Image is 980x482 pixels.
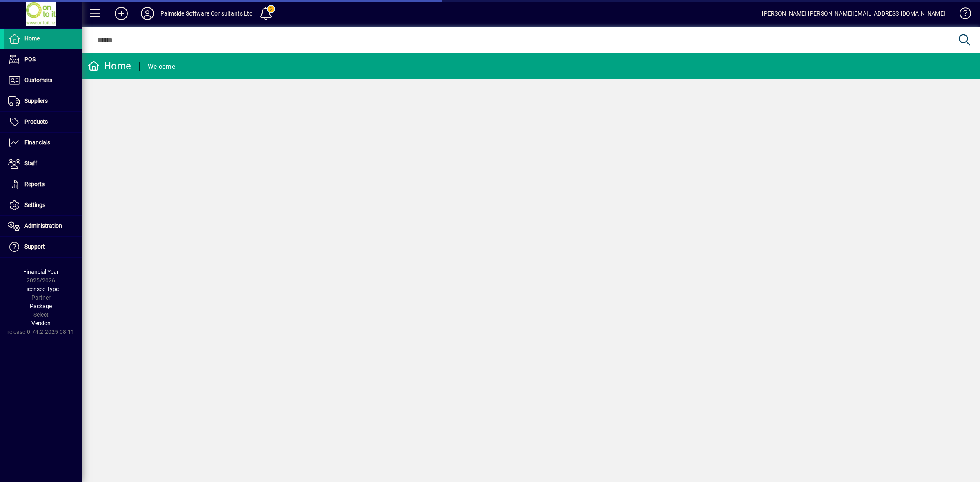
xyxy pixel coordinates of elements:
[23,286,59,292] span: Licensee Type
[24,160,37,167] span: Staff
[24,243,45,250] span: Support
[4,133,82,153] a: Financials
[30,303,52,309] span: Package
[160,7,253,20] div: Palmside Software Consultants Ltd
[4,153,82,174] a: Staff
[88,60,131,73] div: Home
[4,112,82,132] a: Products
[148,60,175,73] div: Welcome
[4,195,82,215] a: Settings
[31,320,51,327] span: Version
[108,6,134,21] button: Add
[24,35,40,42] span: Home
[4,237,82,257] a: Support
[24,202,45,208] span: Settings
[4,91,82,111] a: Suppliers
[4,174,82,195] a: Reports
[23,269,59,275] span: Financial Year
[4,49,82,70] a: POS
[24,181,45,187] span: Reports
[24,118,48,125] span: Products
[24,77,52,83] span: Customers
[762,7,945,20] div: [PERSON_NAME] [PERSON_NAME][EMAIL_ADDRESS][DOMAIN_NAME]
[24,98,48,104] span: Suppliers
[134,6,160,21] button: Profile
[24,56,36,62] span: POS
[4,70,82,91] a: Customers
[4,216,82,236] a: Administration
[24,139,50,146] span: Financials
[24,222,62,229] span: Administration
[953,2,970,28] a: Knowledge Base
